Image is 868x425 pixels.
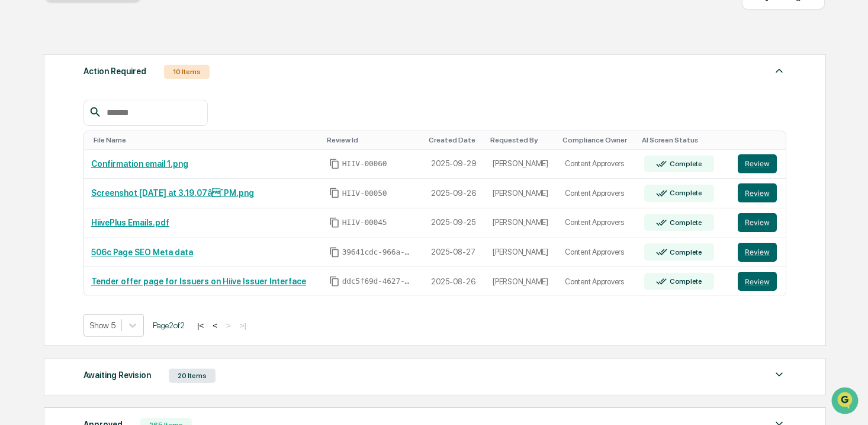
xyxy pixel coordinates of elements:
[738,243,777,262] button: Review
[164,65,210,79] div: 10 Items
[342,159,387,169] span: HIIV-00060
[558,179,637,208] td: Content Approvers
[642,136,726,144] div: Toggle SortBy
[738,213,777,232] button: Review
[558,267,637,296] td: Content Approvers
[558,208,637,238] td: Content Approvers
[86,151,95,160] div: 🗄️
[738,154,779,173] a: Review
[830,386,862,418] iframe: Open customer support
[24,172,75,184] span: Data Lookup
[558,237,637,267] td: Content Approvers
[738,213,779,232] a: Review
[342,248,413,257] span: 39641cdc-966a-4e65-879f-2a6a777944d8
[667,277,702,286] div: Complete
[486,150,558,179] td: [PERSON_NAME]
[486,237,558,267] td: [PERSON_NAME]
[40,91,194,103] div: Start new chat
[738,272,777,291] button: Review
[12,25,216,44] p: How can we help?
[424,150,486,179] td: 2025-09-29
[83,64,146,79] div: Action Required
[667,160,702,168] div: Complete
[424,179,486,208] td: 2025-09-26
[12,173,21,183] div: 🔎
[83,367,151,383] div: Awaiting Revision
[40,103,150,112] div: We're available if you need us!
[81,145,152,166] a: 🗄️Attestations
[94,136,317,144] div: Toggle SortBy
[329,188,340,198] span: Copy Id
[424,208,486,238] td: 2025-09-25
[667,248,702,256] div: Complete
[91,277,306,286] a: Tender offer page for Issuers on Hiive Issuer Interface
[558,150,637,179] td: Content Approvers
[91,218,169,227] a: HiivePlus Emails.pdf
[329,158,340,169] span: Copy Id
[327,136,419,144] div: Toggle SortBy
[118,201,143,210] span: Pylon
[667,218,702,227] div: Complete
[98,150,147,161] span: Attestations
[342,277,413,286] span: ddc5f69d-4627-4722-aeaa-ccc955e7ddc8
[91,188,254,198] a: Screenshot [DATE] at 3.19.07â¯PM.png
[329,217,340,228] span: Copy Id
[486,267,558,296] td: [PERSON_NAME]
[91,159,188,169] a: Confirmation email 1.png
[7,145,81,166] a: 🖐️Preclearance
[24,150,76,161] span: Preclearance
[667,189,702,197] div: Complete
[83,201,143,210] a: Powered byPylon
[738,183,777,202] button: Review
[772,64,786,78] img: caret
[12,91,33,112] img: 1746055101610-c473b297-6a78-478c-a979-82029cc54cd1
[772,367,786,382] img: caret
[169,369,216,383] div: 20 Items
[194,321,207,331] button: |<
[342,218,387,227] span: HIIV-00045
[153,321,185,330] span: Page 2 of 2
[329,247,340,258] span: Copy Id
[236,321,250,331] button: >|
[91,248,193,257] a: 506c Page SEO Meta data
[12,151,21,160] div: 🖐️
[424,237,486,267] td: 2025-08-27
[490,136,553,144] div: Toggle SortBy
[7,167,79,189] a: 🔎Data Lookup
[329,276,340,287] span: Copy Id
[738,154,777,173] button: Review
[201,94,216,109] button: Start new chat
[738,272,779,291] a: Review
[562,136,632,144] div: Toggle SortBy
[424,267,486,296] td: 2025-08-26
[738,183,779,202] a: Review
[486,208,558,238] td: [PERSON_NAME]
[486,179,558,208] td: [PERSON_NAME]
[738,243,779,262] a: Review
[209,321,221,331] button: <
[429,136,481,144] div: Toggle SortBy
[342,189,387,198] span: HIIV-00050
[740,136,781,144] div: Toggle SortBy
[223,321,234,331] button: >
